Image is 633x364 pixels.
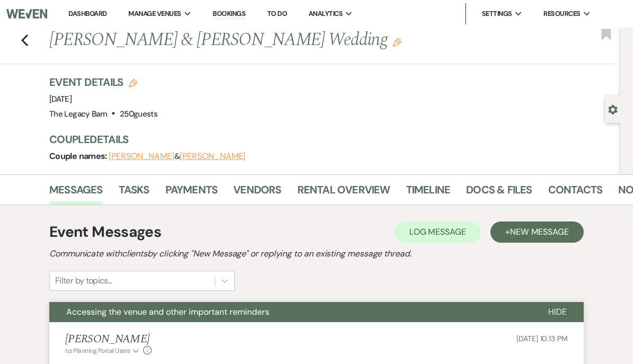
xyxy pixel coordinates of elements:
a: Vendors [233,181,281,205]
span: Hide [548,306,567,317]
button: Hide [531,302,584,322]
span: to: Planning Portal Users [65,347,130,355]
span: Couple names: [49,150,109,162]
button: Log Message [394,221,481,243]
span: Analytics [309,8,342,19]
a: Dashboard [68,9,107,18]
button: +New Message [490,221,584,243]
button: Open lead details [608,104,618,114]
div: Filter by topics... [55,274,112,287]
a: Timeline [406,181,451,205]
span: & [109,151,245,162]
span: Settings [482,8,512,19]
a: Contacts [548,181,603,205]
h5: [PERSON_NAME] [65,333,152,346]
h1: [PERSON_NAME] & [PERSON_NAME] Wedding [49,28,502,53]
span: Accessing the venue and other important reminders [66,306,269,317]
img: Weven Logo [6,3,47,25]
span: [DATE] 10:13 PM [516,334,568,343]
span: Log Message [409,226,466,237]
a: Docs & Files [466,181,532,205]
span: 250 guests [120,109,157,119]
a: Payments [165,181,218,205]
span: Manage Venues [128,8,181,19]
span: New Message [510,226,569,237]
span: Resources [543,8,580,19]
a: Bookings [213,9,245,19]
button: to: Planning Portal Users [65,346,140,356]
h3: Couple Details [49,132,610,147]
button: Edit [393,37,401,47]
a: Messages [49,181,103,205]
button: [PERSON_NAME] [180,152,245,161]
h1: Event Messages [49,221,161,243]
a: To Do [267,9,287,18]
button: [PERSON_NAME] [109,152,174,161]
h2: Communicate with clients by clicking "New Message" or replying to an existing message thread. [49,247,584,260]
span: [DATE] [49,94,72,104]
button: Accessing the venue and other important reminders [49,302,531,322]
h3: Event Details [49,75,157,90]
a: Rental Overview [297,181,390,205]
a: Tasks [119,181,150,205]
span: The Legacy Barn [49,109,107,119]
